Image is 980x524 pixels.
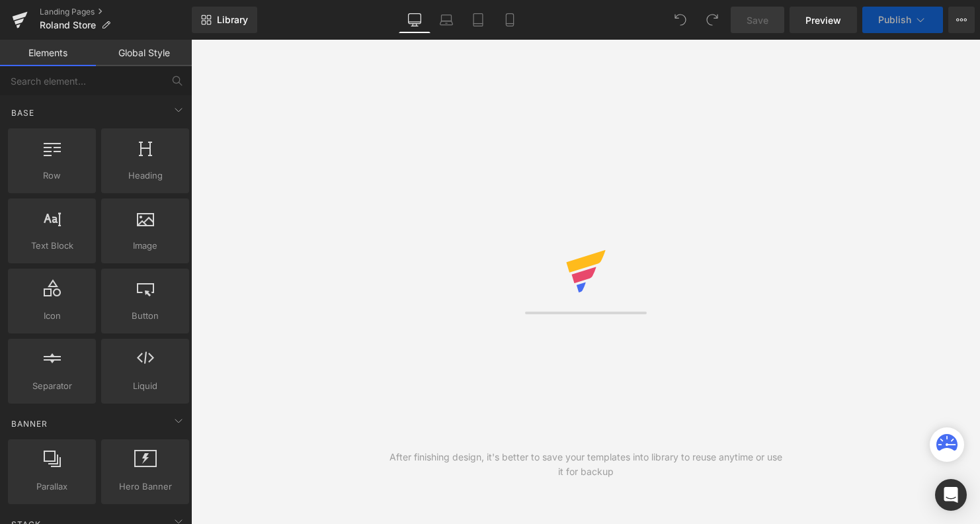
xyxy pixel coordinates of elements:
span: Separator [12,379,92,393]
span: Liquid [105,379,185,393]
a: Preview [790,7,857,33]
span: Roland Store [40,20,96,30]
button: Undo [667,7,694,33]
span: Library [217,14,248,26]
span: Publish [878,15,911,25]
button: Publish [862,7,943,33]
span: Image [105,239,185,253]
button: Redo [699,7,725,33]
div: After finishing design, it's better to save your templates into library to reuse anytime or use i... [388,450,783,479]
a: New Library [192,7,257,33]
span: Hero Banner [105,480,185,494]
a: Tablet [462,7,494,33]
span: Banner [10,417,49,430]
a: Laptop [430,7,462,33]
span: Base [10,107,36,119]
a: Landing Pages [40,7,192,17]
a: Global Style [96,40,192,66]
span: Parallax [12,480,92,494]
span: Heading [105,169,185,183]
span: Preview [805,13,841,27]
a: Mobile [494,7,526,33]
span: Button [105,309,185,323]
button: More [948,7,975,33]
span: Text Block [12,239,92,253]
a: Desktop [399,7,430,33]
span: Save [747,13,768,27]
span: Row [12,169,92,183]
div: Open Intercom Messenger [935,479,967,511]
span: Icon [12,309,92,323]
